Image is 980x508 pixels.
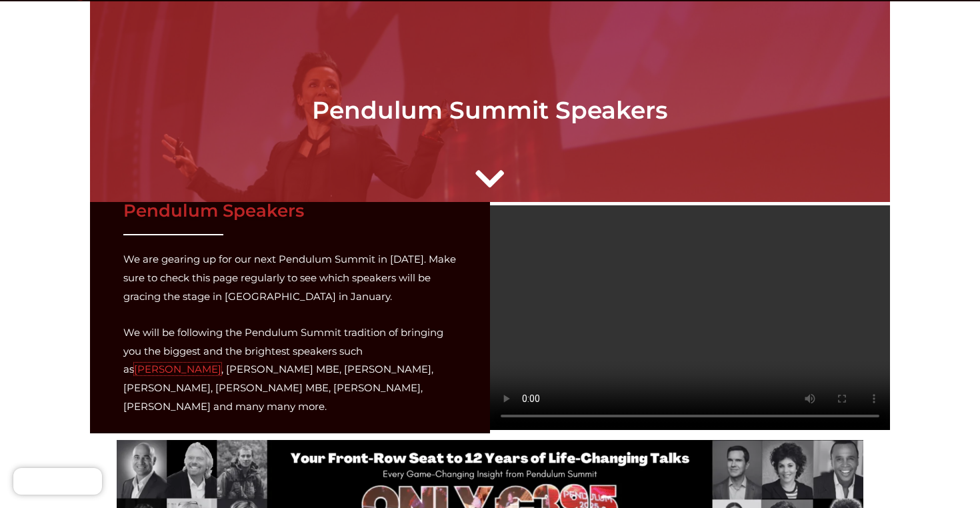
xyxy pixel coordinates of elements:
[13,468,102,495] iframe: Brevo live chat
[123,323,457,416] p: We will be following the Pendulum Summit tradition of bringing you the biggest and the brightest ...
[90,98,890,122] h2: Pendulum Summit Speakers
[134,363,221,375] a: [PERSON_NAME]
[123,250,457,306] p: We are gearing up for our next Pendulum Summit in [DATE]. Make sure to check this page regularly ...
[123,202,457,219] h3: Pendulum Speakers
